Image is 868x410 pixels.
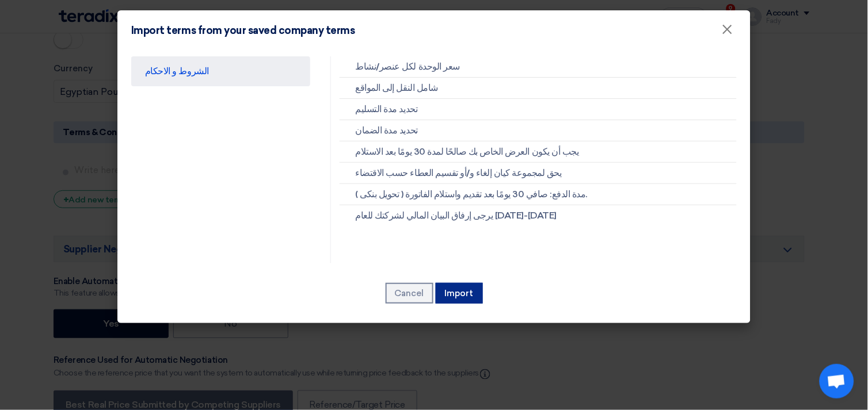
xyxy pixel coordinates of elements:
[386,283,433,304] button: Cancel
[356,124,418,137] span: تحديد مدة الضمان
[436,283,483,304] button: Import
[713,18,743,41] button: Close
[820,364,854,398] div: Open chat
[356,145,579,159] span: يجب أن يكون العرض الخاص بك صالحًا لمدة 30 يومًا بعد الاستلام
[356,209,557,223] span: يرجى إرفاق البيان المالي لشركتك للعام [DATE]-[DATE]
[131,56,310,86] a: الشروط و الاحكام
[356,60,460,74] span: سعر الوحدة لكل عنصر/نشاط
[356,166,562,180] span: يحق لمجموعة كيان إلغاء و/أو تقسيم العطاء حسب الاقتضاء
[356,187,588,201] span: ( تحويل بنكى ) مدة الدفع: صافي 30 يومًا بعد تقديم واستلام الفاتورة.
[722,21,733,44] span: ×
[131,24,355,37] h4: Import terms from your saved company terms
[356,102,418,116] span: تحديد مدة التسليم
[356,81,438,95] span: شامل النقل إلى المواقع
